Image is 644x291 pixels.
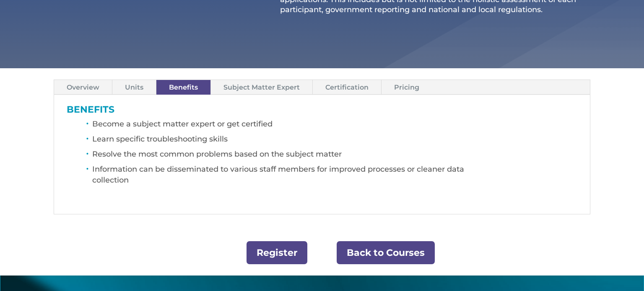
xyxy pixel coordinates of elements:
[92,164,577,190] li: Information can be disseminated to various staff members for improved processes or cleaner data c...
[92,118,577,134] li: Become a subject matter expert or get certified
[112,80,156,95] a: Units
[67,105,577,118] h3: Benefits
[211,80,312,95] a: Subject Matter Expert
[92,149,577,164] li: Resolve the most common problems based on the subject matter
[247,241,307,264] a: Register
[382,80,432,95] a: Pricing
[156,80,210,95] a: Benefits
[337,241,435,264] a: Back to Courses
[54,80,112,95] a: Overview
[313,80,381,95] a: Certification
[92,134,577,149] li: Learn specific troubleshooting skills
